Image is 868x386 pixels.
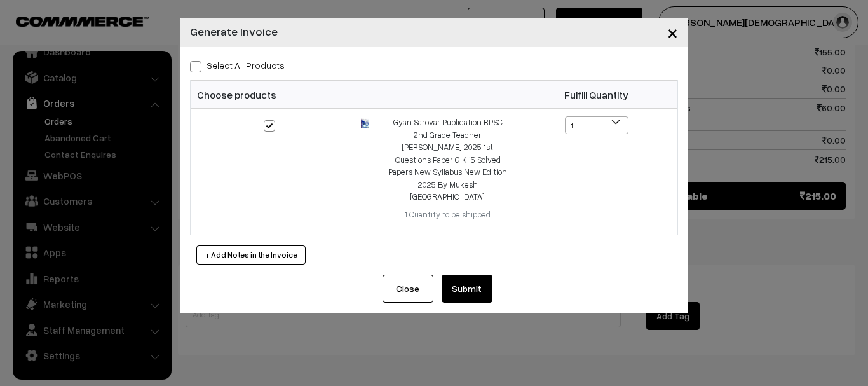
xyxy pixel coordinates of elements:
button: Close [383,275,433,303]
img: 1753523815861710.jpg [361,118,369,128]
div: 1 Quantity to be shipped [388,209,507,221]
button: Close [657,13,688,52]
button: Submit [442,275,492,303]
span: 1 [566,117,628,135]
th: Choose products [191,81,515,109]
div: Gyan Sarovar Publication RPSC 2nd Grade Teacher [PERSON_NAME] 2025 1st Questions Paper G.K 15 Sol... [388,116,507,203]
th: Fulfill Quantity [515,81,678,109]
button: + Add Notes in the Invoice [196,245,306,265]
h4: Generate Invoice [190,23,278,40]
span: × [667,20,678,44]
label: Select all Products [190,59,285,72]
span: 1 [565,116,628,134]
